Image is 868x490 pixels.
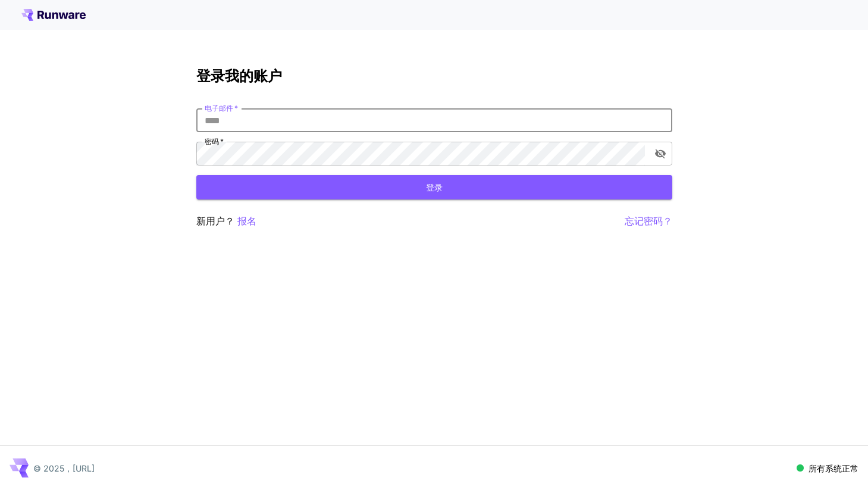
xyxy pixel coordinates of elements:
font: 新用户？ [196,215,234,227]
font: 密码 [205,137,219,146]
button: 报名 [237,214,256,229]
button: 登录 [196,175,672,199]
font: 电子邮件 [205,104,233,113]
font: 登录我的账户 [196,67,282,85]
font: 报名 [237,215,256,227]
font: 忘记密码？ [625,215,672,227]
font: © 2025，[URL] [33,463,95,473]
button: 忘记密码？ [625,214,672,229]
font: 所有系统正常 [809,463,858,473]
button: 切换密码可见性 [650,143,671,164]
font: 登录 [426,182,443,192]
